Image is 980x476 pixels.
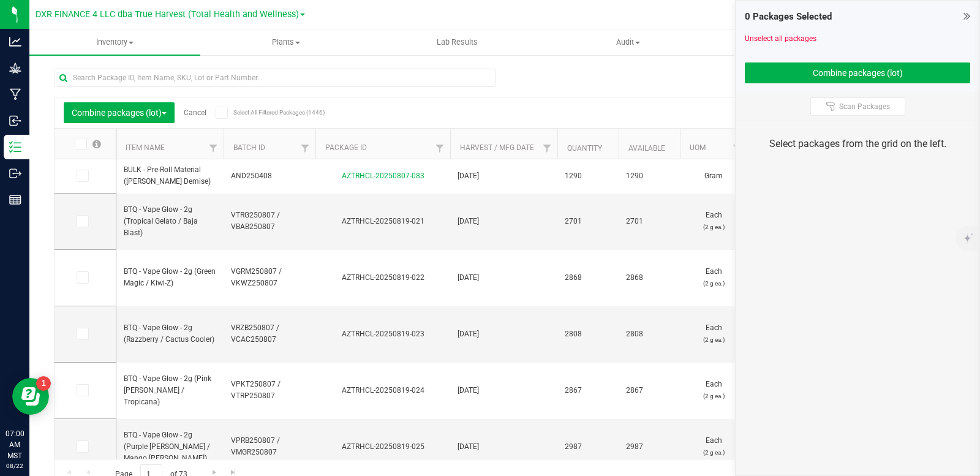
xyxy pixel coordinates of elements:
span: Audit [543,37,713,48]
span: BTQ - Vape Glow - 2g (Tropical Gelato / Baja Blast) [124,204,216,240]
span: 1290 [565,170,611,182]
span: [DATE] [458,385,550,396]
iframe: Resource center [12,378,49,415]
span: 2867 [565,385,611,396]
span: BTQ - Vape Glow - 2g (Pink [PERSON_NAME] / Tropicana) [124,373,216,409]
span: Select All Filtered Packages (1446) [233,109,295,116]
span: Plants [201,37,371,48]
span: VPRB250807 / VMGR250807 [231,435,308,458]
a: Plants [200,29,371,55]
a: Unselect all packages [745,34,816,43]
span: 2808 [626,328,673,340]
a: AZTRHCL-20250807-083 [342,172,424,180]
a: Audit [543,29,714,55]
a: Lab Results [372,29,543,55]
span: [DATE] [458,272,550,284]
inline-svg: Inbound [9,115,21,127]
a: Cancel [184,108,206,117]
p: (2 g ea.) [687,221,740,233]
button: Scan Packages [810,97,905,116]
a: Harvest / Mfg Date [460,143,534,152]
a: Inventory [29,29,200,55]
span: 2868 [626,272,673,284]
span: Lab Results [420,37,494,48]
a: Filter [203,138,224,159]
a: Filter [430,138,450,159]
span: 2808 [565,328,611,340]
button: Combine packages (lot) [745,62,970,83]
div: AZTRHCL-20250819-021 [314,216,452,227]
a: Inventory Counts [714,29,884,55]
div: AZTRHCL-20250819-024 [314,385,452,396]
span: BTQ - Vape Glow - 2g (Green Magic / Kiwi-Z) [124,266,216,289]
a: Filter [727,138,747,159]
iframe: Resource center unread badge [36,376,51,391]
a: Filter [295,138,315,159]
p: (2 g ea.) [687,390,740,402]
span: [DATE] [458,441,550,453]
span: DXR FINANCE 4 LLC dba True Harvest (Total Health and Wellness) [36,9,299,20]
span: Each [687,266,740,289]
span: 2987 [565,441,611,453]
span: 2867 [626,385,673,396]
inline-svg: Manufacturing [9,88,21,100]
span: BULK - Pre-Roll Material ([PERSON_NAME] Demise) [124,164,216,187]
inline-svg: Grow [9,62,21,74]
span: AND250408 [231,170,308,182]
div: Select packages from the grid on the left. [751,137,964,151]
a: Item Name [126,143,165,152]
p: (2 g ea.) [687,447,740,458]
div: AZTRHCL-20250819-025 [314,441,452,453]
input: Search Package ID, Item Name, SKU, Lot or Part Number... [54,69,496,87]
span: Each [687,322,740,346]
inline-svg: Inventory [9,141,21,153]
a: UOM [690,143,706,152]
span: BTQ - Vape Glow - 2g (Purple [PERSON_NAME] / Mango [PERSON_NAME]) [124,429,216,465]
span: 2701 [626,216,673,227]
span: Select all records on this page [92,140,101,148]
span: VTRG250807 / VBAB250807 [231,210,308,233]
inline-svg: Analytics [9,36,21,48]
div: AZTRHCL-20250819-022 [314,272,452,284]
span: BTQ - Vape Glow - 2g (Razzberry / Cactus Cooler) [124,322,216,346]
span: Combine packages (lot) [72,108,167,118]
span: Scan Packages [839,102,890,111]
span: VRZB250807 / VCAC250807 [231,322,308,346]
span: VGRM250807 / VKWZ250807 [231,266,308,289]
span: Inventory [29,37,200,48]
span: Each [687,210,740,233]
span: VPKT250807 / VTRP250807 [231,379,308,402]
a: Filter [537,138,557,159]
span: 2868 [565,272,611,284]
a: Package ID [325,143,367,152]
span: 2701 [565,216,611,227]
inline-svg: Reports [9,194,21,206]
p: (2 g ea.) [687,334,740,346]
p: 07:00 AM MST [6,428,24,461]
a: Quantity [567,144,602,153]
div: AZTRHCL-20250819-023 [314,328,452,340]
inline-svg: Outbound [9,167,21,179]
p: 08/22 [6,461,24,470]
a: Batch ID [233,143,265,152]
button: Combine packages (lot) [64,102,175,123]
span: Each [687,435,740,458]
span: 2987 [626,441,673,453]
p: (2 g ea.) [687,278,740,289]
span: Gram [687,170,740,182]
a: Available [628,144,665,153]
span: [DATE] [458,328,550,340]
span: [DATE] [458,170,550,182]
span: 1290 [626,170,673,182]
span: Each [687,379,740,402]
span: [DATE] [458,216,550,227]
